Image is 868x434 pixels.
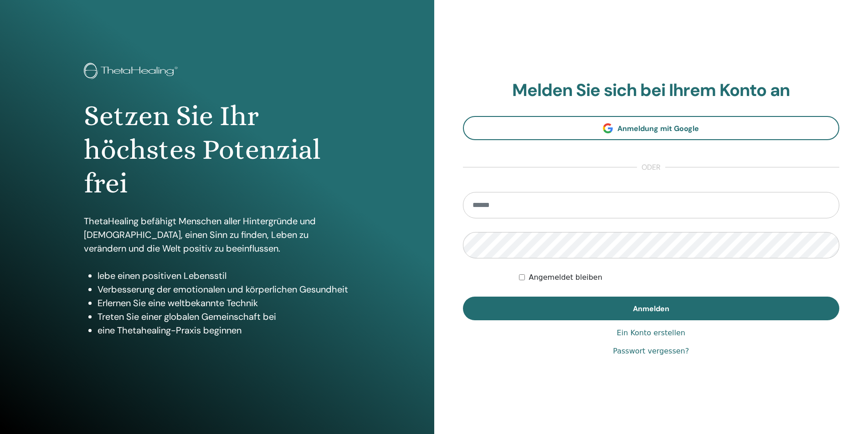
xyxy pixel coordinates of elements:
li: lebe einen positiven Lebensstil [98,269,350,283]
h1: Setzen Sie Ihr höchstes Potenzial frei [84,99,350,201]
li: Treten Sie einer globalen Gemeinschaft bei [98,310,350,323]
h2: Melden Sie sich bei Ihrem Konto an [463,80,840,101]
p: ThetaHealing befähigt Menschen aller Hintergründe und [DEMOGRAPHIC_DATA], einen Sinn zu finden, L... [84,214,350,255]
a: Passwort vergessen? [613,346,689,357]
span: Anmelden [633,304,669,313]
button: Anmelden [463,297,840,320]
span: Anmeldung mit Google [617,124,699,133]
li: eine Thetahealing-Praxis beginnen [98,323,350,337]
li: Erlernen Sie eine weltbekannte Technik [98,296,350,310]
a: Anmeldung mit Google [463,116,840,140]
div: Keep me authenticated indefinitely or until I manually logout [519,272,839,283]
span: oder [637,162,665,173]
a: Ein Konto erstellen [617,328,685,338]
label: Angemeldet bleiben [529,272,602,283]
li: Verbesserung der emotionalen und körperlichen Gesundheit [98,283,350,296]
